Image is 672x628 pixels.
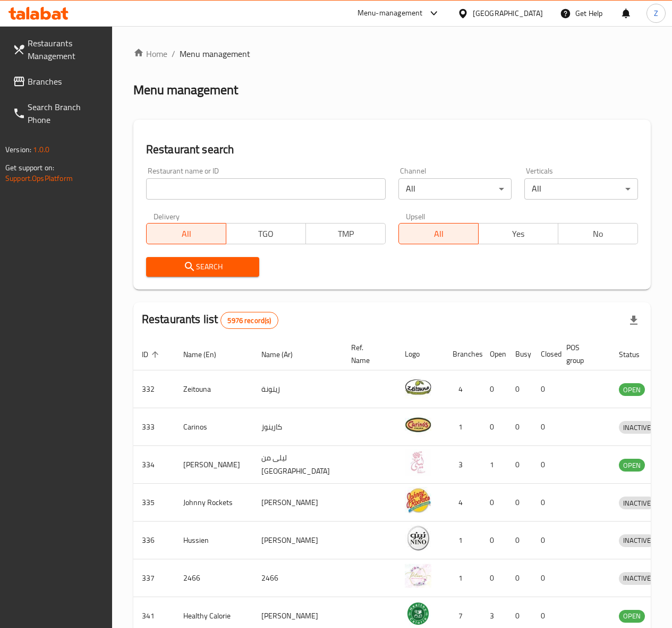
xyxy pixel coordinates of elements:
[231,226,302,242] span: TGO
[146,223,226,244] button: All
[5,143,31,156] span: Version:
[444,408,481,446] td: 1
[507,408,532,446] td: 0
[406,212,426,220] label: Upsell
[566,341,598,367] span: POS group
[619,497,655,509] span: INACTIVE
[481,522,507,559] td: 0
[253,370,343,408] td: زيتونة
[405,411,431,438] img: Carinos
[619,572,655,585] div: INACTIVE
[621,308,647,333] div: Export file
[524,178,638,200] div: All
[532,559,558,597] td: 0
[33,143,49,156] span: 1.0.0
[444,559,481,597] td: 1
[351,341,384,367] span: Ref. Name
[532,408,558,446] td: 0
[4,69,112,94] a: Branches
[403,226,474,242] span: All
[405,449,431,476] img: Leila Min Lebnan
[146,257,260,277] button: Search
[444,370,481,408] td: 4
[396,338,444,370] th: Logo
[5,161,54,175] span: Get support on:
[133,370,175,408] td: 332
[478,223,558,244] button: Yes
[146,178,386,200] input: Search for restaurant name or ID..
[146,142,638,158] h2: Restaurant search
[619,572,655,584] span: INACTIVE
[481,408,507,446] td: 0
[175,408,253,446] td: Carinos
[619,384,645,396] span: OPEN
[619,422,655,434] span: INACTIVE
[133,47,167,60] a: Home
[305,223,386,244] button: TMP
[405,563,431,589] img: 2466
[261,348,307,361] span: Name (Ar)
[253,522,343,559] td: [PERSON_NAME]
[481,370,507,408] td: 0
[619,497,655,509] div: INACTIVE
[175,522,253,559] td: Hussien
[619,459,645,472] div: OPEN
[133,47,651,60] nav: breadcrumb
[481,559,507,597] td: 0
[481,446,507,484] td: 1
[507,559,532,597] td: 0
[133,522,175,559] td: 336
[180,47,250,60] span: Menu management
[175,559,253,597] td: 2466
[483,226,554,242] span: Yes
[172,47,175,60] li: /
[4,30,112,69] a: Restaurants Management
[183,348,230,361] span: Name (En)
[155,260,251,274] span: Search
[481,338,507,370] th: Open
[175,484,253,522] td: Johnny Rockets
[507,338,532,370] th: Busy
[398,223,479,244] button: All
[133,408,175,446] td: 333
[532,370,558,408] td: 0
[619,534,655,547] div: INACTIVE
[253,446,343,484] td: ليلى من [GEOGRAPHIC_DATA]
[481,484,507,522] td: 0
[619,348,653,361] span: Status
[444,446,481,484] td: 3
[532,446,558,484] td: 0
[507,484,532,522] td: 0
[142,311,278,329] h2: Restaurants list
[28,75,104,88] span: Branches
[532,522,558,559] td: 0
[619,459,645,472] span: OPEN
[175,370,253,408] td: Zeitouna
[4,94,112,133] a: Search Branch Phone
[253,559,343,597] td: 2466
[558,223,638,244] button: No
[619,534,655,547] span: INACTIVE
[654,7,658,19] span: Z
[507,370,532,408] td: 0
[253,484,343,522] td: [PERSON_NAME]
[358,7,423,20] div: Menu-management
[310,226,381,242] span: TMP
[563,226,634,242] span: No
[220,312,278,329] div: Total records count
[28,37,104,62] span: Restaurants Management
[405,374,431,400] img: Zeitouna
[133,559,175,597] td: 337
[154,212,180,220] label: Delivery
[473,7,543,19] div: [GEOGRAPHIC_DATA]
[133,484,175,522] td: 335
[226,223,306,244] button: TGO
[619,610,645,622] span: OPEN
[398,178,512,200] div: All
[405,600,431,627] img: Healthy Calorie
[444,338,481,370] th: Branches
[507,522,532,559] td: 0
[619,610,645,623] div: OPEN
